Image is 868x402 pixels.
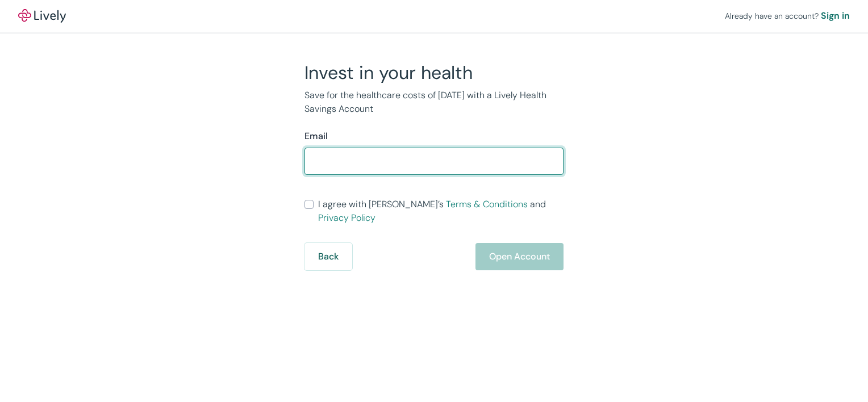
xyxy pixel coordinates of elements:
p: Save for the healthcare costs of [DATE] with a Lively Health Savings Account [304,89,564,116]
a: Terms & Conditions [446,198,528,210]
div: Already have an account? [725,9,850,23]
h2: Invest in your health [304,61,564,84]
span: I agree with [PERSON_NAME]’s and [318,198,564,225]
a: LivelyLively [18,9,66,23]
img: Lively [18,9,66,23]
button: Back [304,243,352,270]
a: Sign in [821,9,850,23]
a: Privacy Policy [318,212,375,224]
label: Email [304,129,328,143]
